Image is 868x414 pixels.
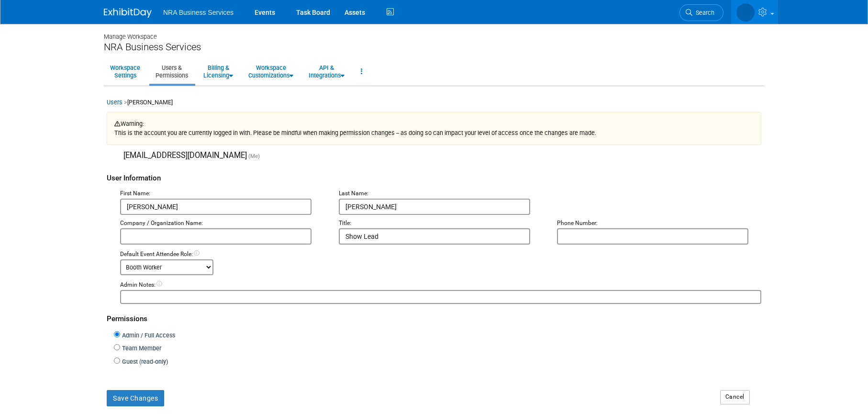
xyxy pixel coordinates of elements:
[107,98,761,112] div: [PERSON_NAME]
[163,9,234,16] span: NRA Business Services
[120,281,761,290] div: Admin Notes:
[120,344,161,353] label: Team Member
[302,60,351,83] a: API &Integrations
[557,219,761,228] div: Phone Number:
[123,151,247,160] span: [EMAIL_ADDRESS][DOMAIN_NAME]
[248,153,260,160] span: (Me)
[104,24,764,41] div: Manage Workspace
[736,3,755,22] img: Sergio Mercado
[107,112,761,145] div: Warning: This is the account you are currently logged in with. Please be mindful when making perm...
[104,41,764,53] div: NRA Business Services
[120,358,168,367] label: Guest (read-only)
[104,8,152,18] img: ExhibitDay
[124,99,127,106] span: >
[242,60,300,83] a: WorkspaceCustomizations
[107,390,164,406] button: Save Changes
[107,304,761,329] div: Permissions
[197,60,239,83] a: Billing &Licensing
[679,4,723,21] a: Search
[107,99,122,106] a: Users
[104,60,146,83] a: WorkspaceSettings
[720,390,750,404] a: Cancel
[149,60,194,83] a: Users &Permissions
[692,9,714,16] span: Search
[120,331,175,340] label: Admin / Full Access
[107,163,761,189] div: User Information
[120,250,761,259] div: Default Event Attendee Role:
[339,190,543,198] div: Last Name:
[339,219,543,228] div: Title:
[107,150,120,163] img: Sergio Mercado
[120,190,324,198] div: First Name:
[120,219,324,228] div: Company / Organization Name:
